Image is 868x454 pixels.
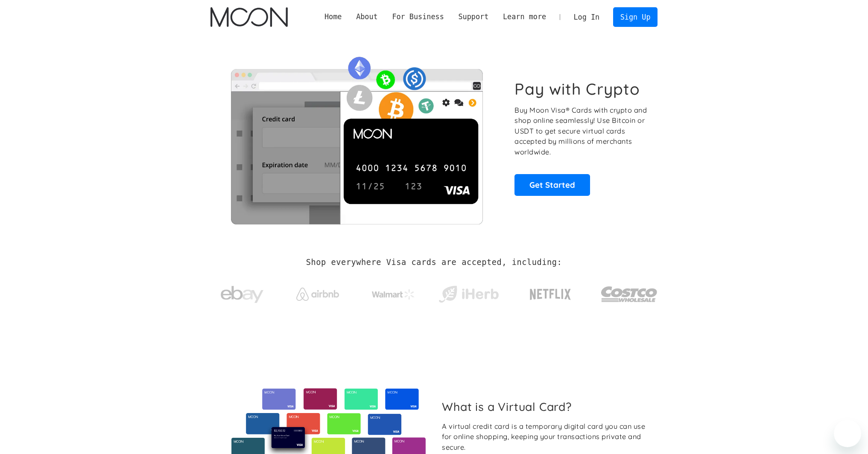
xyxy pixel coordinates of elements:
a: Get Started [514,174,590,195]
a: Netflix [512,275,589,309]
img: Moon Cards let you spend your crypto anywhere Visa is accepted. [210,51,503,224]
a: Walmart [361,281,425,304]
a: iHerb [437,275,500,310]
div: Support [451,12,496,22]
a: Costco [601,270,658,314]
h2: Shop everywhere Visa cards are accepted, including: [306,258,562,267]
h1: Pay with Crypto [514,79,640,99]
img: Costco [601,278,658,310]
img: Airbnb [296,288,339,301]
img: Walmart [372,289,415,300]
div: Support [458,12,488,22]
div: About [349,12,385,22]
a: Home [317,12,349,22]
div: Learn more [503,12,546,22]
a: ebay [210,273,274,312]
div: For Business [392,12,444,22]
a: Log In [567,8,607,26]
img: iHerb [437,283,500,306]
p: Buy Moon Visa® Cards with crypto and shop online seamlessly! Use Bitcoin or USDT to get secure vi... [514,105,648,157]
iframe: Кнопка запуска окна обмена сообщениями [834,420,861,447]
a: home [210,7,288,27]
div: For Business [385,12,451,22]
div: About [356,12,378,22]
h2: What is a Virtual Card? [442,400,651,413]
img: Netflix [529,284,572,305]
img: Moon Logo [210,7,288,27]
div: Learn more [496,12,553,22]
a: Airbnb [286,279,349,305]
a: Sign Up [613,7,658,26]
div: A virtual credit card is a temporary digital card you can use for online shopping, keeping your t... [442,421,651,453]
img: ebay [221,281,263,308]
